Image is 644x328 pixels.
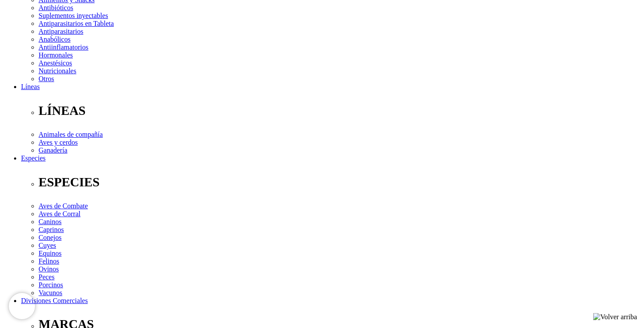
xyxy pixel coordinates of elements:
a: Antiparasitarios [39,28,83,35]
a: Vacunos [39,289,62,296]
a: Felinos [39,257,59,265]
iframe: Brevo live chat [9,293,35,319]
a: Antibióticos [39,4,73,11]
a: Porcinos [39,281,63,289]
a: Animales de compañía [39,131,103,138]
a: Anestésicos [39,59,72,67]
a: Anabólicos [39,36,71,43]
a: Ovinos [39,265,59,273]
a: Caprinos [39,226,64,233]
img: Volver arriba [593,313,637,321]
a: Cuyes [39,242,56,249]
a: Suplementos inyectables [39,12,108,19]
a: Nutricionales [39,67,76,75]
a: Divisiones Comerciales [21,297,88,304]
p: LÍNEAS [39,103,640,118]
a: Antiinflamatorios [39,43,88,51]
a: Caninos [39,218,61,225]
a: Conejos [39,234,61,241]
a: Peces [39,273,54,281]
a: Ganadería [39,146,67,154]
a: Aves de Combate [39,202,88,210]
a: Equinos [39,250,61,257]
a: Hormonales [39,51,73,59]
a: Aves y cerdos [39,139,78,146]
a: Otros [39,75,54,82]
a: Aves de Corral [39,210,81,217]
p: ESPECIES [39,175,640,189]
a: Especies [21,154,46,162]
a: Líneas [21,83,40,90]
a: Antiparasitarios en Tableta [39,20,114,27]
